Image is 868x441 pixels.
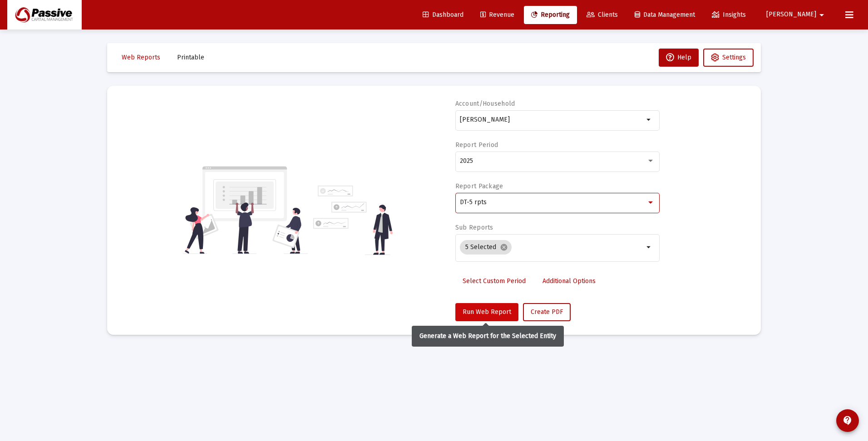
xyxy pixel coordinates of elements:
[635,11,695,19] span: Data Management
[122,54,160,61] span: Web Reports
[531,308,563,316] span: Create PDF
[170,49,212,67] button: Printable
[722,54,746,61] span: Settings
[463,277,526,285] span: Select Custom Period
[460,240,512,255] mat-chip: 5 Selected
[460,157,473,165] span: 2025
[542,277,596,285] span: Additional Options
[423,11,464,19] span: Dashboard
[460,116,644,123] input: Search or select an account or household
[627,6,702,24] a: Data Management
[455,100,515,108] label: Account/Household
[313,186,393,255] img: reporting-alt
[524,6,577,24] a: Reporting
[460,238,644,256] mat-chip-list: Selection
[712,11,746,19] span: Insights
[114,49,168,67] button: Web Reports
[460,198,487,206] span: DT-5 rpts
[480,11,514,19] span: Revenue
[455,182,503,190] label: Report Package
[703,49,754,67] button: Settings
[579,6,625,24] a: Clients
[705,6,753,24] a: Insights
[183,165,308,255] img: reporting
[644,114,655,125] mat-icon: arrow_drop_down
[755,5,838,24] button: [PERSON_NAME]
[415,6,471,24] a: Dashboard
[455,141,498,149] label: Report Period
[473,6,522,24] a: Revenue
[644,242,655,253] mat-icon: arrow_drop_down
[463,308,511,316] span: Run Web Report
[523,303,571,321] button: Create PDF
[455,224,493,231] label: Sub Reports
[842,415,853,426] mat-icon: contact_support
[14,6,75,24] img: Dashboard
[587,11,618,19] span: Clients
[500,243,508,251] mat-icon: cancel
[455,303,518,321] button: Run Web Report
[766,11,816,19] span: [PERSON_NAME]
[816,6,827,24] mat-icon: arrow_drop_down
[659,49,699,67] button: Help
[177,54,204,61] span: Printable
[666,54,691,61] span: Help
[531,11,570,19] span: Reporting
